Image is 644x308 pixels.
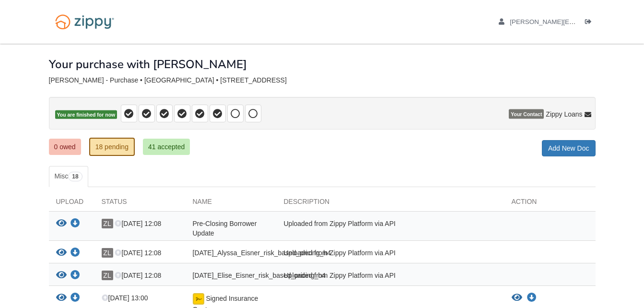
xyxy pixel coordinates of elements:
[193,293,204,305] img: Document fully signed
[49,76,596,84] div: [PERSON_NAME] - Purchase • [GEOGRAPHIC_DATA] • [STREET_ADDRESS]
[56,219,67,229] button: View Pre-Closing Borrower Update
[68,172,82,181] span: 18
[70,249,80,257] a: Download 08-23-2025_Alyssa_Eisner_risk_based_pricing_h4
[102,248,113,258] span: ZL
[277,271,504,283] div: Uploaded from Zippy Platform via API
[509,109,544,119] span: Your Contact
[70,295,80,302] a: Download Signed Insurance Quote
[49,10,120,34] img: Logo
[193,249,331,257] span: [DATE]_Alyssa_Eisner_risk_based_pricing_h4
[94,197,186,211] div: Status
[277,197,504,211] div: Description
[102,219,113,228] span: ZL
[70,220,80,228] a: Download Pre-Closing Borrower Update
[115,249,161,257] span: [DATE] 12:08
[512,293,522,303] button: View Signed Insurance Quote
[89,138,135,156] a: 18 pending
[186,197,277,211] div: Name
[102,294,148,302] span: [DATE] 13:00
[585,18,596,28] a: Log out
[143,139,190,155] a: 41 accepted
[49,58,247,71] h1: Your purchase with [PERSON_NAME]
[115,220,161,227] span: [DATE] 12:08
[49,166,88,187] a: Misc
[546,109,582,119] span: Zippy Loans
[527,294,537,302] a: Download Signed Insurance Quote
[70,272,80,280] a: Download 08-23-2025_Elise_Eisner_risk_based_pricing_h4
[193,220,257,237] span: Pre-Closing Borrower Update
[56,271,67,281] button: View 08-23-2025_Elise_Eisner_risk_based_pricing_h4
[56,248,67,258] button: View 08-23-2025_Alyssa_Eisner_risk_based_pricing_h4
[49,197,94,211] div: Upload
[55,110,117,119] span: You are finished for now
[542,140,596,156] a: Add New Doc
[277,219,504,238] div: Uploaded from Zippy Platform via API
[56,293,67,303] button: View Signed Insurance Quote
[277,248,504,261] div: Uploaded from Zippy Platform via API
[504,197,596,211] div: Action
[49,139,81,155] a: 0 owed
[115,272,161,279] span: [DATE] 12:08
[193,272,326,279] span: [DATE]_Elise_Eisner_risk_based_pricing_h4
[102,271,113,280] span: ZL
